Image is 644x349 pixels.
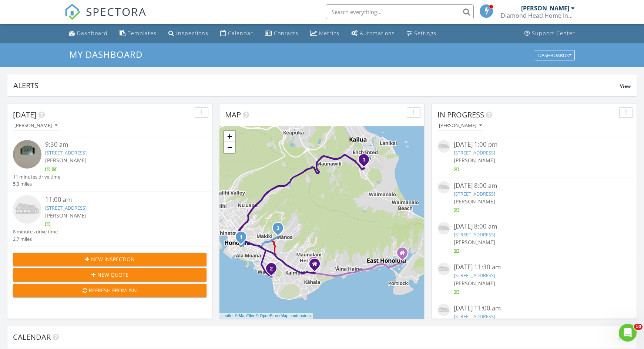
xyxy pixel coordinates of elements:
span: Calendar [13,332,51,342]
span: Map [225,110,241,120]
img: house-placeholder-square-ca63347ab8c70e15b013bc22427d3df0f7f082c62ce06d78aee8ec4e70df452f.jpg [437,263,450,275]
a: [STREET_ADDRESS] [454,190,495,197]
span: [PERSON_NAME] [454,239,495,246]
a: 9:30 am [STREET_ADDRESS] [PERSON_NAME] 11 minutes drive time 5.3 miles [13,140,207,187]
a: Calendar [217,27,256,40]
a: Support Center [521,27,578,40]
a: Zoom in [224,131,235,142]
span: [PERSON_NAME] [45,212,87,219]
div: Dashboards [538,53,571,58]
a: [STREET_ADDRESS] [454,231,495,238]
div: [DATE] 8:00 am [454,181,615,190]
span: New Inspection [91,255,135,263]
button: [PERSON_NAME] [13,121,59,131]
i: 1 [362,157,365,163]
div: Inspections [176,30,208,37]
span: [PERSON_NAME] [454,280,495,287]
img: The Best Home Inspection Software - Spectora [64,4,81,20]
div: 8 minutes drive time [13,228,58,235]
button: Refresh from ISN [13,284,207,297]
div: Refresh from ISN [19,286,201,294]
div: Dashboard [77,30,108,37]
div: [PERSON_NAME] [439,123,482,128]
i: 2 [270,266,273,272]
span: [PERSON_NAME] [454,198,495,205]
a: Settings [404,27,439,40]
a: [STREET_ADDRESS] [45,205,87,211]
div: Templates [128,30,157,37]
a: © MapTiler [235,313,255,318]
a: 11:00 am [STREET_ADDRESS] [PERSON_NAME] 8 minutes drive time 2.7 miles [13,195,207,243]
div: [DATE] 11:30 am [454,263,615,272]
a: [DATE] 8:00 am [STREET_ADDRESS] [PERSON_NAME] [437,181,631,214]
div: 7000 hawaii kai drive, Honolulu HI 96825 [402,253,407,257]
div: 1523 Keolu Dr #HPX1000116681, Kailua, HI 96734 [364,159,368,164]
img: 9232967%2Fcover_photos%2FDpCGcNKl7yEVWn7SwfGF%2Fsmall.jpg [13,140,41,169]
div: 11 minutes drive time [13,173,60,180]
span: 10 [634,324,643,330]
button: Dashboards [535,50,575,60]
a: [STREET_ADDRESS] [454,272,495,279]
span: [PERSON_NAME] [45,157,87,164]
button: New Inspection [13,253,207,266]
a: Automations (Basic) [348,27,398,40]
span: In Progress [437,110,484,120]
div: Support Center [532,30,575,37]
a: © OpenStreetMap contributors [256,313,311,318]
span: New Quote [97,271,128,279]
a: [STREET_ADDRESS] [45,149,87,156]
div: 2470 Kalakaua Ave Apt 1904, Honolulu, HI 96815 [271,268,276,273]
a: [STREET_ADDRESS] [454,313,495,320]
a: [STREET_ADDRESS] [454,149,495,156]
input: Search everything... [326,4,474,19]
div: Settings [414,30,436,37]
button: New Quote [13,268,207,282]
a: Leaflet [221,313,234,318]
a: Dashboard [66,27,111,40]
a: Templates [117,27,160,40]
a: [DATE] 11:30 am [STREET_ADDRESS] [PERSON_NAME] [437,263,631,296]
div: Calendar [228,30,253,37]
span: My Dashboard [69,48,142,60]
div: 9:30 am [45,140,190,149]
div: | [219,313,313,319]
i: 1 [239,235,242,240]
img: house-placeholder-square-ca63347ab8c70e15b013bc22427d3df0f7f082c62ce06d78aee8ec4e70df452f.jpg [437,222,450,235]
div: [PERSON_NAME] [14,123,57,128]
a: Metrics [307,27,342,40]
span: SPECTORA [86,4,147,19]
img: house-placeholder-square-ca63347ab8c70e15b013bc22427d3df0f7f082c62ce06d78aee8ec4e70df452f.jpg [437,304,450,316]
a: [DATE] 11:00 am [STREET_ADDRESS] [PERSON_NAME] [437,304,631,337]
div: 11:00 am [45,195,190,205]
div: 5.3 miles [13,180,60,187]
a: Contacts [262,27,301,40]
a: Zoom out [224,142,235,153]
i: 2 [276,226,279,231]
span: [DATE] [13,110,37,120]
img: house-placeholder-square-ca63347ab8c70e15b013bc22427d3df0f7f082c62ce06d78aee8ec4e70df452f.jpg [437,181,450,194]
div: 801 S King St, #2603, Honolulu, HI 96813 [241,237,245,241]
img: house-placeholder-square-ca63347ab8c70e15b013bc22427d3df0f7f082c62ce06d78aee8ec4e70df452f.jpg [13,195,41,224]
div: Metrics [319,30,339,37]
div: Contacts [274,30,298,37]
div: Diamond Head Home Inspections [501,12,575,19]
iframe: Intercom live chat [619,324,637,342]
div: Alerts [13,80,620,90]
div: Automations [360,30,395,37]
a: [DATE] 1:00 pm [STREET_ADDRESS] [PERSON_NAME] [437,140,631,173]
a: Inspections [165,27,211,40]
span: View [620,83,631,89]
div: [DATE] 8:00 am [454,222,615,231]
div: 2.7 miles [13,236,58,243]
div: 4348 Waialae Ave. #644, Honolulu HI 96816 [315,264,319,268]
a: [DATE] 8:00 am [STREET_ADDRESS] [PERSON_NAME] [437,222,631,255]
button: [PERSON_NAME] [437,121,483,131]
div: [PERSON_NAME] [521,4,569,12]
div: 2637 Manoa Rd, Honolulu, HI 96822 [278,228,282,232]
img: house-placeholder-square-ca63347ab8c70e15b013bc22427d3df0f7f082c62ce06d78aee8ec4e70df452f.jpg [437,140,450,153]
span: [PERSON_NAME] [454,157,495,164]
div: [DATE] 11:00 am [454,304,615,313]
div: [DATE] 1:00 pm [454,140,615,149]
a: SPECTORA [64,10,147,26]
